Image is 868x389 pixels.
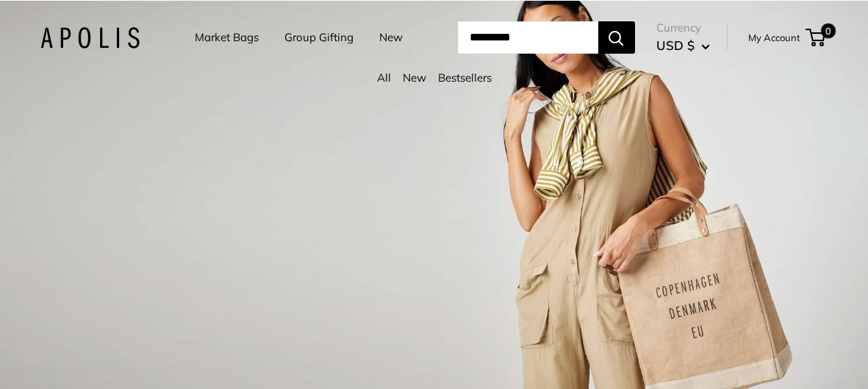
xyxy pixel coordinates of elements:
[656,38,695,53] span: USD $
[598,21,635,54] button: Search
[438,71,492,85] a: Bestsellers
[403,71,426,85] a: New
[656,34,710,57] button: USD $
[748,29,800,46] a: My Account
[458,21,598,54] input: Search...
[40,27,140,49] img: Apolis
[377,71,391,85] a: All
[656,18,710,38] span: Currency
[284,27,354,48] a: Group Gifting
[820,24,835,38] span: 0
[195,27,259,48] a: Market Bags
[807,29,825,46] a: 0
[379,27,403,48] a: New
